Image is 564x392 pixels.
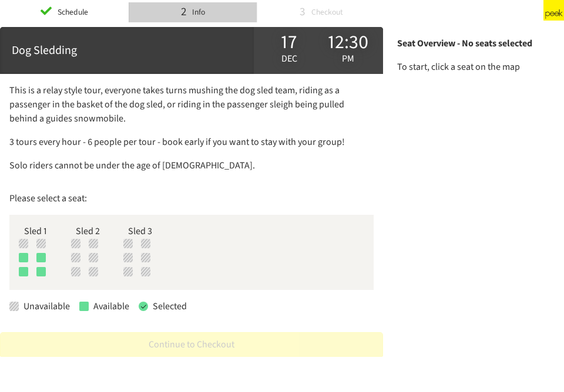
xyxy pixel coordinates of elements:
span: Seat Overview - No seats selected [397,37,532,50]
p: This is a relay style tour, everyone takes turns mushing the dog sled team, riding as a passenger... [9,83,374,126]
div: Schedule [53,4,88,21]
div: 3 [300,4,305,21]
div: Checkout [307,4,343,21]
p: 3 tours every hour - 6 people per tour - book early if you want to stay with your group! [9,135,374,149]
div: Dog Sledding [12,42,242,59]
div: Powered by [DOMAIN_NAME] [435,6,533,18]
div: Sled 3 [123,224,157,238]
div: To start, click a seat on the map [397,50,552,74]
div: Info [189,4,206,21]
div: Sled 1 [19,224,52,238]
div: Unavailable [19,299,70,313]
div: pm [318,50,377,67]
div: Sled 2 [71,224,105,238]
li: 2 Info [129,2,257,22]
div: Available [89,299,129,313]
div: 17 Dec 12:30 pm [254,27,383,74]
div: 17 [260,34,318,50]
div: 12:30 [318,34,377,50]
li: 3 Checkout [257,2,385,22]
p: Please select a seat: [9,191,374,205]
p: Solo riders cannot be under the age of [DEMOGRAPHIC_DATA]. [9,158,374,173]
div: Selected [148,299,187,313]
div: 2 [181,4,187,21]
div: Dec [260,32,318,69]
